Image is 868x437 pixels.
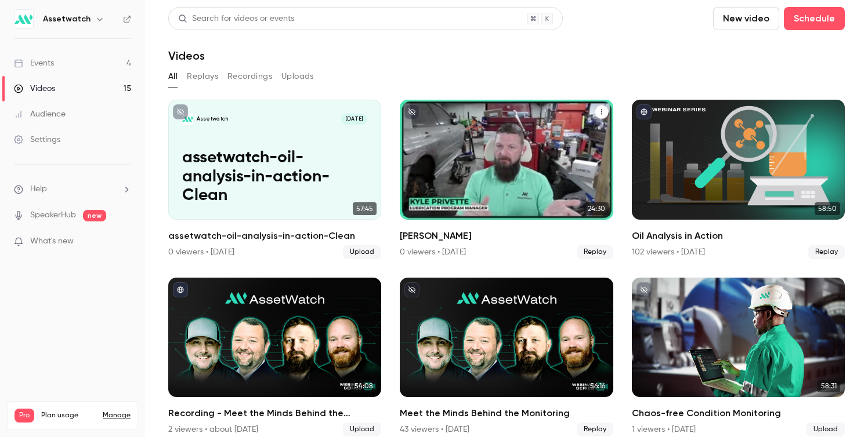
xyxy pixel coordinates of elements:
button: unpublished [404,104,419,119]
div: 0 viewers • [DATE] [168,246,234,258]
span: Upload [343,245,381,259]
h6: Assetwatch [43,13,91,25]
h2: Meet the Minds Behind the Monitoring [400,406,613,420]
button: unpublished [404,282,419,297]
a: 24:30[PERSON_NAME]0 viewers • [DATE]Replay [400,100,613,259]
li: assetwatch-oil-analysis-in-action-Clean [168,100,381,259]
span: Upload [806,423,845,436]
span: new [83,210,106,221]
span: 56:16 [587,380,609,392]
li: Meet the Minds Behind the Monitoring [400,278,613,437]
button: unpublished [173,104,188,119]
div: 1 viewers • [DATE] [632,424,696,435]
span: 24:30 [584,202,609,215]
span: Replay [577,245,613,259]
img: Assetwatch [15,10,33,28]
button: Uploads [281,67,314,86]
a: 56:16Meet the Minds Behind the Monitoring43 viewers • [DATE]Replay [400,278,613,437]
p: Assetwatch [197,115,228,122]
div: 0 viewers • [DATE] [400,246,466,258]
div: Settings [14,134,60,145]
a: 54:08Recording - Meet the Minds Behind the Monitoring2 viewers • about [DATE]Upload [168,278,381,437]
li: Oil Analysis in Action [632,100,845,259]
li: Chaos-free Condition Monitoring [632,278,845,437]
h2: assetwatch-oil-analysis-in-action-Clean [168,229,381,243]
span: Upload [343,423,381,436]
div: Audience [14,108,66,120]
span: Plan usage [41,411,96,420]
h2: Chaos-free Condition Monitoring [632,406,845,420]
button: Replays [187,67,218,86]
button: unpublished [636,282,652,297]
span: [DATE] [341,114,367,124]
a: 58:50Oil Analysis in Action102 viewers • [DATE]Replay [632,100,845,259]
p: assetwatch-oil-analysis-in-action-Clean [182,148,367,205]
span: 58:50 [815,202,840,215]
div: 43 viewers • [DATE] [400,424,469,435]
h1: Videos [168,49,205,63]
section: Videos [168,7,845,430]
h2: Oil Analysis in Action [632,229,845,243]
div: Events [14,57,54,69]
span: What's new [30,235,74,247]
li: help-dropdown-opener [14,183,131,195]
h2: [PERSON_NAME] [400,229,613,243]
span: 54:08 [351,380,377,392]
div: Search for videos or events [178,13,294,25]
span: 58:31 [818,380,840,392]
a: Manage [103,411,131,420]
div: 2 viewers • about [DATE] [168,424,258,435]
h2: Recording - Meet the Minds Behind the Monitoring [168,406,381,420]
button: New video [713,7,779,30]
span: Replay [808,245,845,259]
a: assetwatch-oil-analysis-in-action-CleanAssetwatch[DATE]assetwatch-oil-analysis-in-action-Clean57:... [168,100,381,259]
span: 57:45 [353,202,377,215]
button: Recordings [227,67,272,86]
li: Recording - Meet the Minds Behind the Monitoring [168,278,381,437]
div: Videos [14,83,55,94]
button: published [173,282,188,297]
span: Pro [15,409,34,423]
button: All [168,67,178,86]
span: Replay [577,423,613,436]
li: Kyle Privette [400,100,613,259]
button: published [636,104,652,119]
span: Help [30,183,47,195]
a: 58:31Chaos-free Condition Monitoring1 viewers • [DATE]Upload [632,278,845,437]
a: SpeakerHub [30,209,76,221]
div: 102 viewers • [DATE] [632,246,705,258]
button: Schedule [784,7,845,30]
